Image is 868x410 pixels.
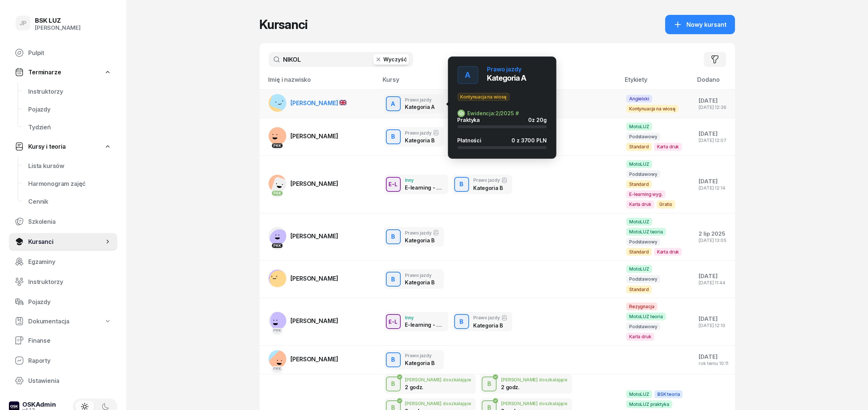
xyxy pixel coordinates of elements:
a: Szkolenia [9,213,117,230]
span: [PERSON_NAME] [291,180,338,187]
div: Prawo jazdy [405,273,435,278]
span: MotoLUZ [626,218,652,226]
span: Kontynuacja na wiosę [458,93,510,101]
span: E-learning wyg. [626,190,666,198]
div: Prawo jazdy [405,97,435,102]
div: Kategoria A [487,72,526,84]
div: Inny [405,178,444,183]
div: B [456,179,466,189]
span: Standard [626,248,652,256]
span: Karta druk [626,333,654,340]
button: B [454,177,469,192]
a: Raporty [9,352,117,369]
a: PKK[PERSON_NAME] [269,175,338,193]
div: [DATE] [699,178,729,185]
button: E-L [386,314,401,329]
span: Cennik [28,198,111,205]
th: Kursy [378,76,621,90]
span: Standard [626,285,652,293]
th: Dodano [693,76,735,90]
span: Gratis [657,200,675,208]
a: Ustawienia [9,372,117,390]
span: [PERSON_NAME] [291,355,338,363]
span: MotoLUZ [626,265,652,273]
span: MotoLUZ [626,123,652,130]
div: Prawo jazdy [474,315,507,321]
div: Prawo jazdy [474,177,507,183]
div: Prawo jazdy [405,230,439,236]
span: Praktyka [458,117,480,123]
a: Instruktorzy [22,83,117,100]
span: Kontynuacja na wiosę [626,105,679,113]
a: Pojazdy [22,100,117,118]
div: 0 z 20g [528,117,546,123]
a: Tydzień [22,118,117,136]
button: B [386,352,401,367]
a: [PERSON_NAME] [269,269,338,287]
button: B [386,377,401,391]
div: PKK [272,366,283,371]
button: B [454,314,469,329]
span: JP [19,20,27,26]
div: Kategoria B [405,137,439,143]
span: Nowy kursant [687,21,727,28]
div: [DATE] [699,97,729,104]
span: Instruktorzy [28,278,111,285]
span: MotoLUZ praktyka [626,400,672,408]
span: Standard [626,180,652,188]
div: [DATE] [699,130,729,137]
div: Kategoria B [405,360,435,366]
span: Instruktorzy [28,88,111,95]
div: 2 lip 2025 [699,230,729,237]
span: Podstawowy [626,323,660,330]
div: [PERSON_NAME] doszkalające [405,401,472,406]
a: [PERSON_NAME] [269,94,347,112]
span: Tydzień [28,124,111,131]
span: [PERSON_NAME] [291,99,347,107]
button: E-L [386,177,401,192]
a: PKK[PERSON_NAME] [269,350,338,368]
span: Pojazdy [28,298,111,306]
div: E-L [386,317,401,326]
div: Inny [405,315,444,320]
button: B [386,272,401,287]
div: [DATE] 12:07 [699,138,729,143]
th: Imię i nazwisko [260,76,378,90]
button: B [386,129,401,144]
div: Prawo jazdy [487,66,521,72]
a: Finanse [9,332,117,349]
div: [DATE] [699,353,729,360]
span: Karta druk [654,248,682,256]
div: B [388,132,398,142]
div: B [388,379,398,389]
span: Kursy i teoria [28,143,66,150]
button: A [458,66,478,84]
div: Prawo jazdy [405,353,435,358]
div: [DATE] 12:36 [699,105,729,110]
span: Podstawowy [626,275,660,283]
div: Kategoria B [405,237,439,243]
button: Nowy kursant [665,15,735,34]
th: Etykiety [620,76,693,90]
div: Kategoria A [405,104,435,110]
span: Rezygnacja [626,303,657,310]
span: MotoLUZ teoria [626,313,666,320]
span: Szkolenia [28,218,111,225]
span: [PERSON_NAME] [291,132,338,140]
div: B [456,317,466,327]
div: B [388,232,398,242]
a: Dokumentacja [9,313,117,329]
div: E-L [386,180,401,189]
button: A [386,96,401,111]
div: [PERSON_NAME] doszkalające [501,401,568,406]
a: Kursanci [9,233,117,251]
div: PKK [272,191,283,196]
span: MotoLUZ [626,390,652,398]
span: Kursanci [28,238,104,245]
span: Angielski [626,95,652,103]
a: PKK[PERSON_NAME] [269,227,338,245]
a: Instruktorzy [9,273,117,291]
div: E-learning - 90 dni [405,184,444,191]
div: 2 godz. [501,384,540,390]
div: Ewidencja: [468,110,519,116]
